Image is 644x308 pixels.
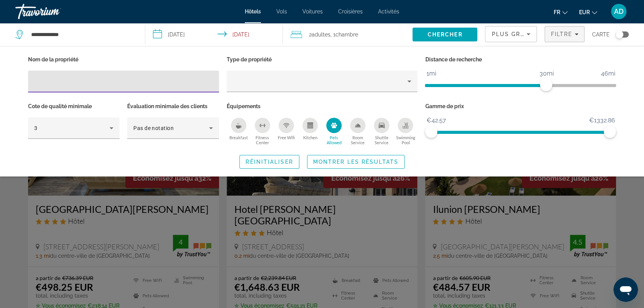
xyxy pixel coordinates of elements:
a: Croisières [338,8,363,15]
button: Kitchen [298,117,322,145]
span: fr [554,9,560,15]
span: 46mi [599,68,616,79]
span: , 1 [330,29,358,40]
button: Filters [544,26,584,42]
span: Fitness Center [251,135,274,145]
ngx-slider: ngx-slider [425,84,616,86]
span: 2 [309,29,330,40]
p: Équipements [227,101,418,112]
a: Voitures [302,8,323,15]
mat-select: Sort by [491,30,530,39]
span: EUR [579,9,590,15]
span: Pets Allowed [322,135,346,145]
button: Room Service [346,117,370,145]
p: Nom de la propriété [28,54,219,65]
span: Adultes [312,31,330,38]
button: Select check in and out date [145,23,283,46]
span: Pas de notation [133,125,174,131]
button: Réinitialiser [239,155,299,169]
span: Chambre [335,31,358,38]
span: ngx-slider [425,125,437,138]
span: Room Service [346,135,370,145]
button: Shuttle Service [370,117,393,145]
span: Montrer les résultats [313,159,398,165]
div: Hotel Filters [24,54,620,147]
span: 3 [34,125,37,131]
span: Chercher [428,31,463,38]
p: Gamme de prix [425,101,616,112]
span: AD [614,8,624,15]
button: Pets Allowed [322,117,346,145]
p: Distance de recherche [425,54,616,65]
span: ngx-slider-max [604,125,616,138]
span: 30mi [538,68,554,79]
span: Réinitialiser [246,159,293,165]
ngx-slider: ngx-slider [425,131,616,132]
a: Activités [378,8,399,15]
p: Type de propriété [227,54,418,65]
span: Shuttle Service [370,135,393,145]
span: Breakfast [229,135,248,140]
span: Filtre [551,31,573,37]
button: Change currency [579,7,597,18]
button: Swimming Pool [393,117,417,145]
span: 1mi [425,68,437,79]
span: €1332.86 [588,115,616,126]
mat-select: Property type [233,77,412,86]
button: User Menu [609,3,629,20]
span: Kitchen [303,135,317,140]
span: Free Wifi [278,135,295,140]
span: ngx-slider [540,79,552,91]
button: Breakfast [227,117,251,145]
button: Free Wifi [274,117,298,145]
button: Fitness Center [251,117,274,145]
span: Plus grandes économies [491,31,583,37]
p: Évaluation minimale des clients [127,101,219,112]
button: Toggle map [610,31,629,38]
button: Travelers: 2 adults, 0 children [283,23,413,46]
a: Travorium [15,2,92,21]
span: Carte [592,29,610,40]
a: Hôtels [245,8,261,15]
span: Swimming Pool [393,135,417,145]
span: €42.57 [425,115,447,126]
input: Search hotel destination [30,29,133,40]
iframe: Bouton de lancement de la fenêtre de messagerie [613,277,638,302]
button: Montrer les résultats [307,155,405,169]
button: Search [412,28,477,41]
p: Cote de qualité minimale [28,101,120,112]
button: Change language [554,7,568,18]
a: Vols [276,8,287,15]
